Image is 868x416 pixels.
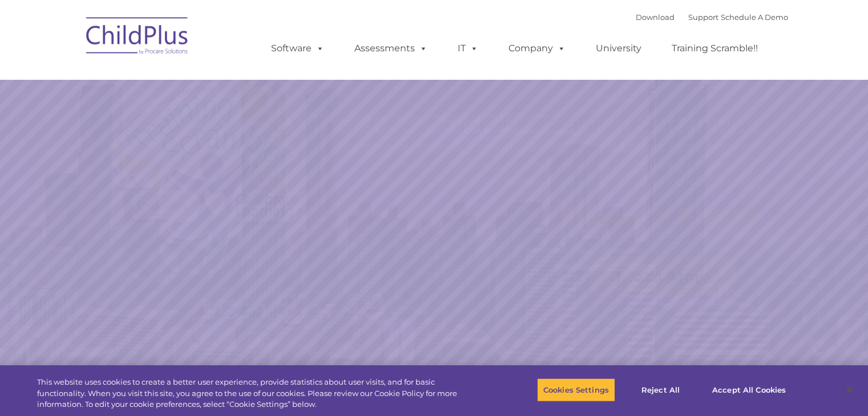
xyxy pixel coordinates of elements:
[721,13,788,22] a: Schedule A Demo
[37,377,478,410] div: This website uses cookies to create a better user experience, provide statistics about user visit...
[837,377,862,402] button: Close
[446,37,490,60] a: IT
[706,378,792,402] button: Accept All Cookies
[625,378,696,402] button: Reject All
[636,13,675,22] a: Download
[260,37,336,60] a: Software
[584,37,653,60] a: University
[688,13,718,22] a: Support
[343,37,439,60] a: Assessments
[660,37,769,60] a: Training Scramble!!
[590,258,735,296] a: Learn More
[80,9,195,66] img: ChildPlus by Procare Solutions
[497,37,577,60] a: Company
[636,13,788,22] font: |
[537,378,615,402] button: Cookies Settings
